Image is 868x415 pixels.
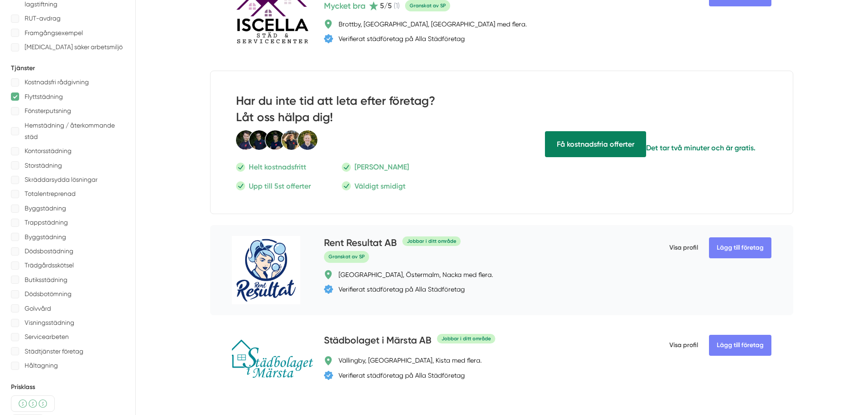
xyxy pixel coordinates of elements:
[25,174,98,185] p: Skräddarsydda lösningar
[25,188,76,200] p: Totalentreprenad
[354,180,406,192] p: Väldigt smidigt
[324,333,431,348] h4: Städbolaget i Märsta AB
[25,120,124,143] p: Hemstädning / återkommande städ
[339,371,465,380] div: Verifierat städföretag på Alla Städföretag
[646,142,755,154] p: Det tar två minuter och är gratis.
[25,160,62,171] p: Storstädning
[339,34,465,43] div: Verifierat städföretag på Alla Städföretag
[394,1,400,10] span: ( 1 )
[25,203,66,214] p: Byggstädning
[11,64,124,73] h5: Tjänster
[249,180,311,192] p: Upp till 5st offerter
[25,260,74,271] p: Trädgårdsskötsel
[11,383,124,392] h5: Prisklass
[545,131,646,157] span: Få hjälp
[339,20,527,29] div: Brottby, [GEOGRAPHIC_DATA], [GEOGRAPHIC_DATA] med flera.
[25,288,72,300] p: Dödsbotömning
[380,1,392,10] span: 5 /5
[25,41,123,53] p: [MEDICAL_DATA] säker arbetsmiljö
[25,105,71,117] p: Fönsterputsning
[232,337,313,382] img: Städbolaget i Märsta AB
[11,395,55,412] div: Medel
[25,77,89,88] p: Kostnadsfri rådgivning
[709,237,771,258] : Lägg till företag
[25,145,72,157] p: Kontorsstädning
[236,93,471,130] h2: Har du inte tid att leta efter företag? Låt oss hälpa dig!
[236,130,318,151] img: Smartproduktion Personal
[25,317,74,328] p: Visningsstädning
[339,270,493,279] div: [GEOGRAPHIC_DATA], Östermalm, Nacka med flera.
[25,27,83,39] p: Framgångsexempel
[324,236,397,251] h4: Rent Resultat AB
[402,236,461,246] div: Jobbar i ditt område
[339,356,482,365] div: Vällingby, [GEOGRAPHIC_DATA], Kista med flera.
[25,303,51,314] p: Golvvård
[669,236,698,260] span: Visa profil
[25,91,63,102] p: Flyttstädning
[25,331,69,343] p: Servicearbeten
[339,285,465,294] div: Verifierat städföretag på Alla Städföretag
[25,217,68,228] p: Trappstädning
[25,274,67,286] p: Butiksstädning
[354,161,409,173] p: [PERSON_NAME]
[25,231,66,243] p: Byggstädning
[669,333,698,357] span: Visa profil
[25,346,83,357] p: Städtjänster företag
[232,236,300,304] img: Rent Resultat AB
[25,13,61,24] p: RUT-avdrag
[249,161,306,173] p: Helt kostnadsfritt
[709,335,771,356] : Lägg till företag
[437,334,495,343] div: Jobbar i ditt område
[25,246,73,257] p: Dödsbostädning
[25,360,58,371] p: Håltagning
[324,251,369,262] span: Granskat av SP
